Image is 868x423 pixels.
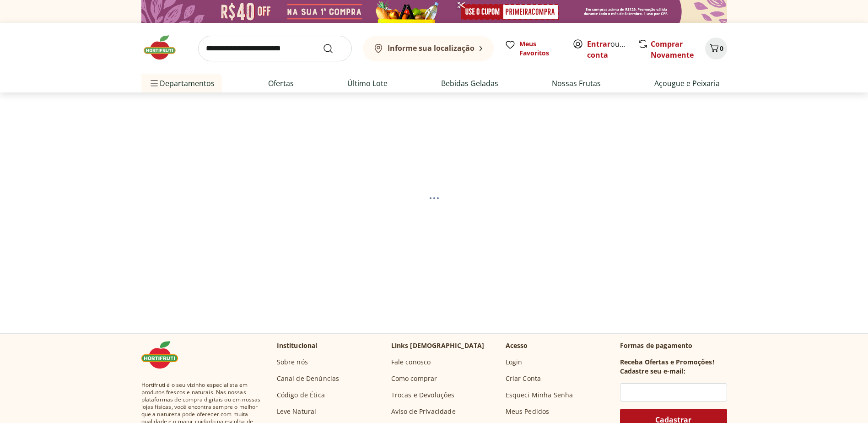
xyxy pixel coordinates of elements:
a: Sobre nós [277,358,308,367]
button: Menu [149,72,160,94]
h3: Receba Ofertas e Promoções! [620,358,714,367]
img: Hortifruti [141,341,187,369]
a: Último Lote [347,78,388,89]
a: Fale conosco [391,358,431,367]
a: Entrar [587,39,610,49]
a: Ofertas [268,78,294,89]
a: Criar conta [587,39,637,60]
span: 0 [720,44,723,53]
a: Açougue e Peixaria [654,78,720,89]
button: Informe sua localização [363,36,494,61]
a: Aviso de Privacidade [391,407,456,416]
p: Institucional [277,341,318,350]
a: Meus Favoritos [505,39,561,58]
a: Leve Natural [277,407,317,416]
input: search [198,36,352,61]
p: Acesso [506,341,528,350]
span: ou [587,38,628,60]
a: Comprar Novamente [651,39,694,60]
a: Código de Ética [277,390,325,400]
a: Login [506,358,523,367]
a: Bebidas Geladas [441,78,498,89]
a: Canal de Denúncias [277,374,340,383]
p: Formas de pagamento [620,341,727,350]
a: Trocas e Devoluções [391,390,455,400]
button: Submit Search [323,43,345,54]
img: Hortifruti [141,34,187,61]
button: Carrinho [705,38,727,60]
a: Nossas Frutas [552,78,601,89]
a: Meus Pedidos [506,407,550,416]
p: Links [DEMOGRAPHIC_DATA] [391,341,485,350]
h3: Cadastre seu e-mail: [620,367,685,376]
a: Criar Conta [506,374,541,383]
span: Departamentos [149,72,215,94]
a: Como comprar [391,374,437,383]
span: Meus Favoritos [519,39,561,58]
b: Informe sua localização [388,43,474,53]
a: Esqueci Minha Senha [506,390,573,400]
